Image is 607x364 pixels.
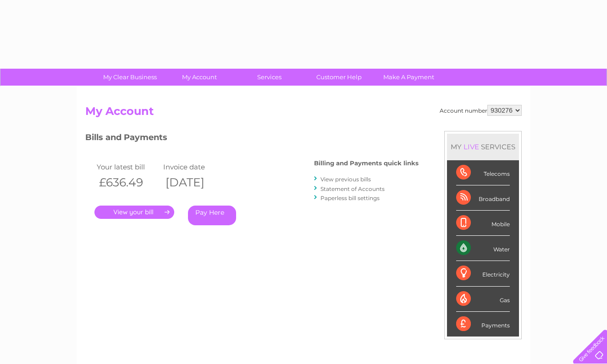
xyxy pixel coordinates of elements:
div: Water [456,236,510,261]
h4: Billing and Payments quick links [314,160,419,167]
a: My Account [162,69,237,86]
a: Statement of Accounts [320,185,385,192]
div: MY SERVICES [447,134,519,160]
div: Electricity [456,261,510,286]
th: £636.49 [94,173,161,192]
a: Make A Payment [371,69,447,86]
td: Invoice date [161,161,227,173]
a: Pay Here [188,206,236,225]
h2: My Account [85,105,522,122]
a: . [94,206,174,219]
a: Services [232,69,307,86]
h3: Bills and Payments [85,131,419,147]
a: My Clear Business [92,69,168,86]
div: Account number [440,105,522,116]
a: Paperless bill settings [320,195,380,201]
div: Payments [456,312,510,337]
td: Your latest bill [94,161,161,173]
div: Telecoms [456,160,510,185]
a: Customer Help [301,69,377,86]
a: View previous bills [320,176,371,183]
div: Gas [456,287,510,312]
th: [DATE] [161,173,227,192]
div: Mobile [456,211,510,236]
div: Broadband [456,185,510,211]
div: LIVE [462,142,481,151]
